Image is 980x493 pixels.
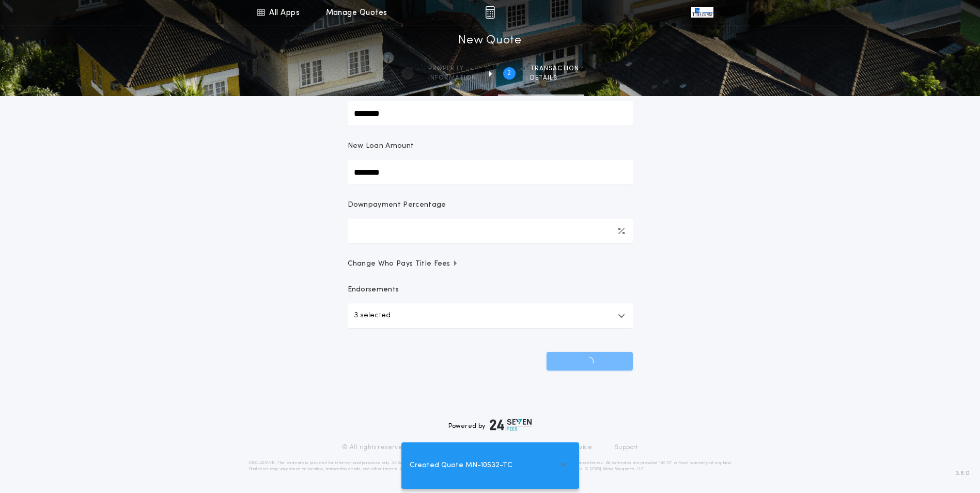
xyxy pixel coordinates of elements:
img: img [485,6,495,19]
img: logo [490,419,532,431]
div: Powered by [448,419,532,431]
span: Change Who Pays Title Fees [348,259,459,269]
input: Sale Price [348,101,633,126]
span: details [530,74,579,82]
p: Downpayment Percentage [348,200,446,210]
img: vs-icon [691,7,713,18]
p: 3 selected [354,310,391,322]
span: Property [428,65,476,73]
input: New Loan Amount [348,160,633,184]
span: information [428,74,476,82]
button: Change Who Pays Title Fees [348,259,633,269]
span: Created Quote MN-10532-TC [410,460,512,471]
h1: New Quote [458,33,521,49]
p: Endorsements [348,285,633,295]
h2: 2 [507,69,511,78]
p: New Loan Amount [348,141,414,151]
input: Downpayment Percentage [348,219,633,243]
button: 3 selected [348,303,633,328]
span: Transaction [530,65,579,73]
